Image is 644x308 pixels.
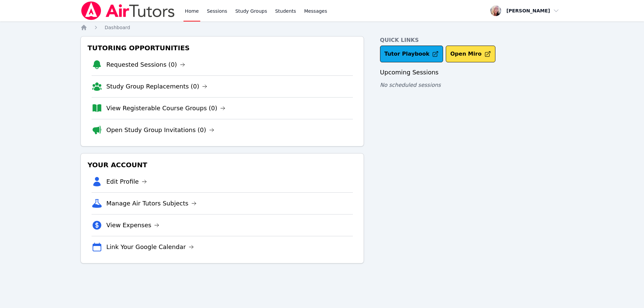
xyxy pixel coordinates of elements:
[105,25,130,30] span: Dashboard
[106,82,207,91] a: Study Group Replacements (0)
[380,68,563,77] h3: Upcoming Sessions
[304,8,327,14] span: Messages
[106,125,214,135] a: Open Study Group Invitations (0)
[106,242,194,252] a: Link Your Google Calendar
[106,60,185,69] a: Requested Sessions (0)
[80,24,563,31] nav: Breadcrumb
[86,42,358,54] h3: Tutoring Opportunities
[106,104,225,113] a: View Registerable Course Groups (0)
[105,24,130,31] a: Dashboard
[106,177,147,186] a: Edit Profile
[106,199,197,208] a: Manage Air Tutors Subjects
[380,82,441,88] span: No scheduled sessions
[86,159,358,171] h3: Your Account
[106,221,159,230] a: View Expenses
[380,46,443,62] a: Tutor Playbook
[80,1,175,20] img: Air Tutors
[446,46,495,62] button: Open Miro
[380,36,563,44] h4: Quick Links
